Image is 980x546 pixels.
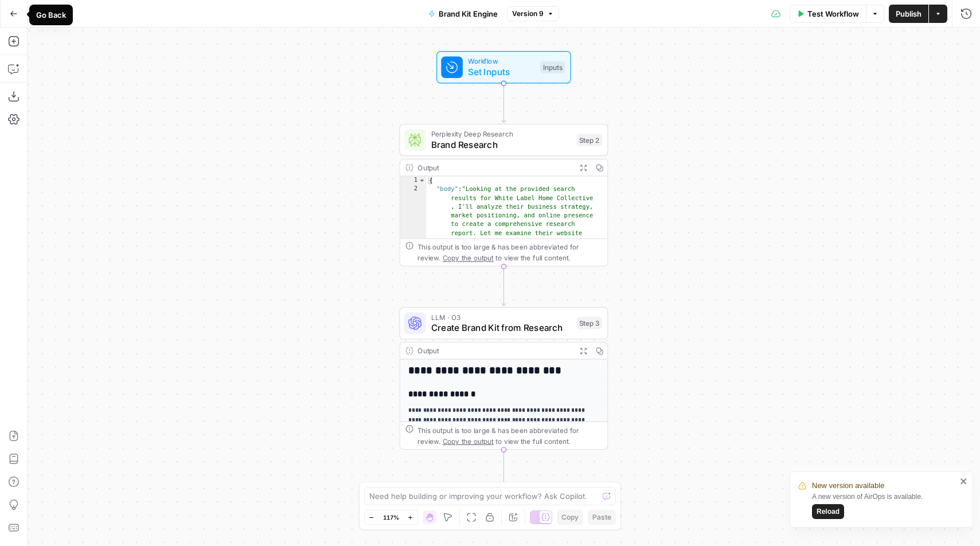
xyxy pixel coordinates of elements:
[439,8,498,19] span: Brand Kit Engine
[383,513,399,522] span: 117%
[512,9,544,19] span: Version 9
[502,450,506,489] g: Edge from step_3 to end
[443,437,494,445] span: Copy the output
[588,510,616,525] button: Paste
[400,124,608,267] div: Perplexity Deep ResearchBrand ResearchStep 2Output{ "body":"Looking at the provided search result...
[431,321,571,334] span: Create Brand Kit from Research
[807,8,859,19] span: Test Workflow
[417,241,602,263] div: This output is too large & has been abbreviated for review. to view the full content.
[960,477,968,486] button: close
[889,5,928,23] button: Publish
[576,134,602,146] div: Step 2
[812,492,956,519] div: A new version of AirOps is available.
[592,512,611,522] span: Paste
[576,317,602,329] div: Step 3
[417,345,571,356] div: Output
[417,162,571,173] div: Output
[561,512,579,522] span: Copy
[417,425,602,447] div: This output is too large & has been abbreviated for review. to view the full content.
[443,253,494,262] span: Copy the output
[502,83,506,122] g: Edge from start to step_2
[812,504,844,519] button: Reload
[400,176,427,185] div: 1
[557,510,583,525] button: Copy
[507,6,559,21] button: Version 9
[431,138,571,151] span: Brand Research
[817,506,840,517] span: Reload
[431,128,571,139] span: Perplexity Deep Research
[468,65,534,79] span: Set Inputs
[418,176,425,185] span: Toggle code folding, rows 1 through 3
[502,267,506,306] g: Edge from step_2 to step_3
[421,5,505,23] button: Brand Kit Engine
[36,9,66,21] div: Go Back
[896,8,922,19] span: Publish
[468,56,534,67] span: Workflow
[431,311,571,322] span: LLM · O3
[790,5,866,23] button: Test Workflow
[400,51,608,83] div: WorkflowSet InputsInputs
[540,61,565,73] div: Inputs
[812,480,884,492] span: New version available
